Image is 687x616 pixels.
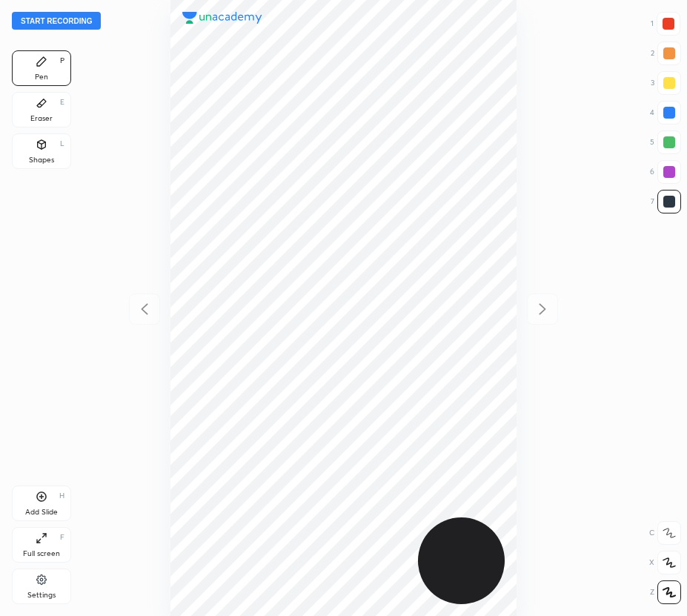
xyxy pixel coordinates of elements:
[650,160,681,184] div: 6
[60,140,64,148] div: L
[651,12,680,36] div: 1
[650,101,681,125] div: 4
[29,156,54,164] div: Shapes
[27,592,56,599] div: Settings
[650,130,681,154] div: 5
[649,521,681,545] div: C
[35,73,48,81] div: Pen
[59,492,64,500] div: H
[182,12,262,24] img: logo.38c385cc.svg
[651,71,681,95] div: 3
[60,57,64,64] div: P
[649,551,681,574] div: X
[651,190,681,213] div: 7
[23,550,60,557] div: Full screen
[12,12,101,30] button: Start recording
[650,580,681,604] div: Z
[60,534,64,541] div: F
[651,42,681,65] div: 2
[30,115,53,122] div: Eraser
[25,509,58,516] div: Add Slide
[60,99,64,106] div: E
